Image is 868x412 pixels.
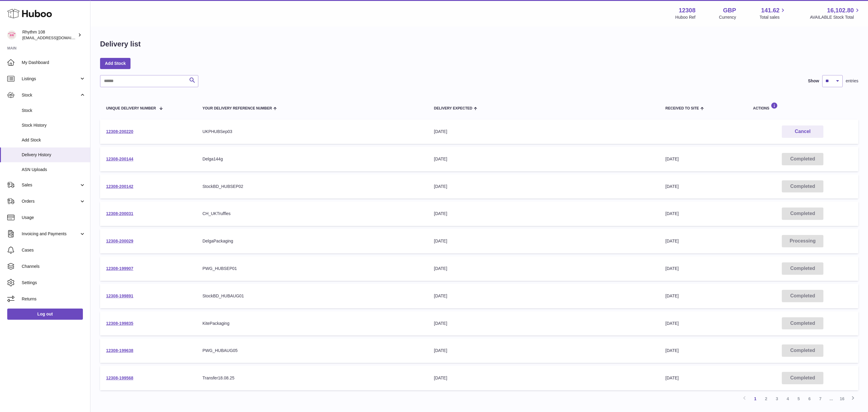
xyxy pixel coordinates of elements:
[846,78,858,84] span: entries
[106,348,133,353] a: 12308-199638
[106,321,133,326] a: 12308-199835
[759,14,786,20] span: Total sales
[434,106,472,110] span: Delivery Expected
[106,376,133,380] a: 12308-199568
[22,215,86,220] span: Usage
[793,393,804,404] a: 5
[782,125,823,138] button: Cancel
[810,6,861,20] a: 16,102.80 AVAILABLE Stock Total
[100,39,141,49] h1: Delivery list
[203,238,422,244] div: DelgaPackaging
[22,60,86,65] span: My Dashboard
[106,106,156,110] span: Unique Delivery Number
[837,393,848,404] a: 16
[7,309,83,319] a: Log out
[808,78,819,84] label: Show
[665,348,679,353] span: [DATE]
[100,58,131,69] a: Add Stock
[815,393,826,404] a: 7
[203,348,422,353] div: PWG_HUBAUG05
[761,393,772,404] a: 2
[782,393,793,404] a: 4
[22,76,79,82] span: Listings
[22,182,79,188] span: Sales
[761,6,779,14] span: 141.62
[679,6,696,14] strong: 12308
[203,321,422,326] div: KitePackaging
[22,152,86,158] span: Delivery History
[22,247,86,253] span: Cases
[106,129,133,134] a: 12308-200220
[22,137,86,143] span: Add Stock
[22,264,86,269] span: Channels
[106,184,133,189] a: 12308-200142
[665,293,679,298] span: [DATE]
[22,92,79,98] span: Stock
[22,29,77,41] div: Rhythm 108
[203,211,422,217] div: CH_UKTruffles
[22,108,86,113] span: Stock
[22,122,86,128] span: Stock History
[22,280,86,286] span: Settings
[203,293,422,299] div: StockBD_HUBAUG01
[22,231,79,237] span: Invoicing and Payments
[723,6,736,14] strong: GBP
[203,184,422,189] div: StockBD_HUBSEP02
[719,14,736,20] div: Currency
[434,211,653,217] div: [DATE]
[22,35,89,40] span: [EMAIL_ADDRESS][DOMAIN_NAME]
[434,238,653,244] div: [DATE]
[665,211,679,216] span: [DATE]
[203,156,422,162] div: Delga144g
[665,239,679,243] span: [DATE]
[106,239,133,243] a: 12308-200029
[106,211,133,216] a: 12308-200031
[203,266,422,271] div: PWG_HUBSEP01
[434,321,653,326] div: [DATE]
[750,393,761,404] a: 1
[665,157,679,161] span: [DATE]
[434,293,653,299] div: [DATE]
[826,393,837,404] span: ...
[772,393,782,404] a: 3
[665,106,699,110] span: Received to Site
[203,375,422,381] div: Transfer18.08.25
[106,293,133,298] a: 12308-199891
[753,102,852,110] div: Actions
[675,14,696,20] div: Huboo Ref
[804,393,815,404] a: 6
[434,348,653,353] div: [DATE]
[22,296,86,302] span: Returns
[759,6,786,20] a: 141.62 Total sales
[106,157,133,161] a: 12308-200144
[434,184,653,189] div: [DATE]
[22,167,86,173] span: ASN Uploads
[827,6,854,14] span: 16,102.80
[106,266,133,271] a: 12308-199907
[434,266,653,271] div: [DATE]
[665,321,679,326] span: [DATE]
[7,30,16,40] img: orders@rhythm108.com
[203,106,272,110] span: Your Delivery Reference Number
[434,375,653,381] div: [DATE]
[665,184,679,189] span: [DATE]
[434,156,653,162] div: [DATE]
[810,14,861,20] span: AVAILABLE Stock Total
[22,198,79,204] span: Orders
[203,129,422,135] div: UKPHUBSep03
[665,376,679,380] span: [DATE]
[434,129,653,135] div: [DATE]
[665,266,679,271] span: [DATE]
